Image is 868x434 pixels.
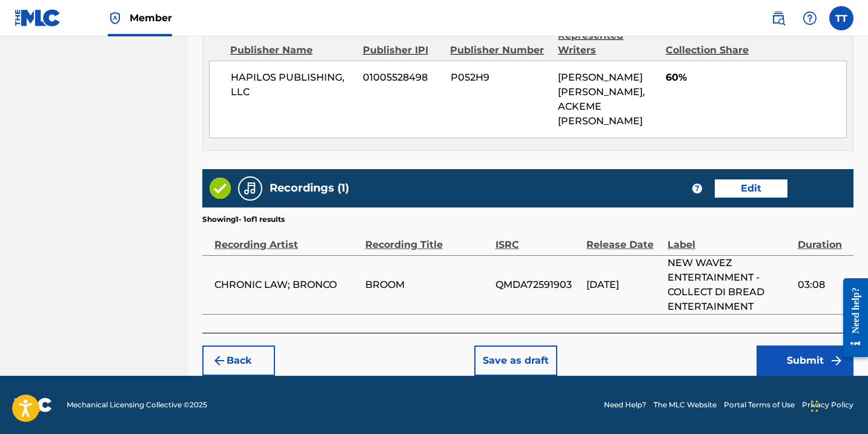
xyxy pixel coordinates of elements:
[558,28,657,58] div: Represented Writers
[757,346,853,376] button: Submit
[668,225,792,252] div: Label
[230,43,354,58] div: Publisher Name
[108,11,122,25] img: Top Rightsholder
[558,72,645,127] span: [PERSON_NAME] [PERSON_NAME], ACKEME [PERSON_NAME]
[67,399,207,410] span: Mechanical Licensing Collective © 2025
[829,6,853,30] div: User Menu
[803,11,817,25] img: help
[214,225,359,252] div: Recording Artist
[130,11,172,25] span: Member
[202,346,275,376] button: Back
[654,399,717,410] a: The MLC Website
[270,181,349,195] h5: Recordings (1)
[692,184,702,193] span: ?
[668,256,792,314] span: NEW WAVEZ ENTERTAINMENT - COLLECT DI BREAD ENTERTAINMENT
[363,43,442,58] div: Publisher IPI
[807,376,868,434] iframe: Chat Widget
[15,398,52,412] img: logo
[604,399,646,410] a: Need Help?
[771,11,786,25] img: search
[212,353,227,368] img: 7ee5dd4eb1f8a8e3ef2f.svg
[798,225,847,252] div: Duration
[231,70,354,99] span: HAPILOS PUBLISHING, LLC
[724,399,795,410] a: Portal Terms of Use
[202,214,285,225] p: Showing 1 - 1 of 1 results
[365,225,489,252] div: Recording Title
[666,43,758,58] div: Collection Share
[666,70,846,85] span: 60%
[495,278,581,292] span: QMDA72591903
[474,346,557,376] button: Save as draft
[798,278,847,292] span: 03:08
[715,179,787,198] button: Edit
[802,399,853,410] a: Privacy Policy
[495,225,581,252] div: ISRC
[243,181,257,196] img: Recordings
[811,388,818,424] div: Drag
[15,9,61,27] img: MLC Logo
[586,225,661,252] div: Release Date
[834,269,868,366] iframe: Resource Center
[210,178,231,199] img: Valid
[451,70,549,85] span: P052H9
[363,70,442,85] span: 01005528498
[586,278,661,292] span: [DATE]
[214,278,359,292] span: CHRONIC LAW; BRONCO
[829,353,844,368] img: f7272a7cc735f4ea7f67.svg
[450,43,549,58] div: Publisher Number
[798,6,822,30] div: Help
[365,278,489,292] span: BROOM
[766,6,790,30] a: Public Search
